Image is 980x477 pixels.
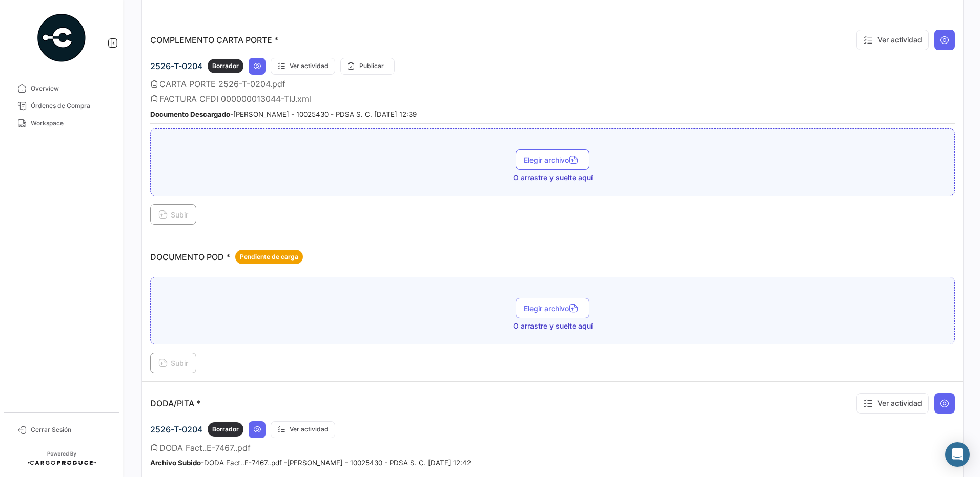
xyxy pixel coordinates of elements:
[159,443,251,453] span: DODA Fact..E-7467..pdf
[150,61,202,71] span: 2526-T-0204
[240,252,298,262] span: Pendiente de carga
[212,425,239,434] span: Borrador
[8,80,115,97] a: Overview
[8,97,115,115] a: Órdenes de Compra
[516,298,589,318] button: Elegir archivo
[271,421,335,438] button: Ver actividad
[524,156,581,164] span: Elegir archivo
[31,119,111,128] span: Workspace
[8,115,115,132] a: Workspace
[150,204,196,225] button: Subir
[150,424,202,435] span: 2526-T-0204
[150,459,201,467] b: Archivo Subido
[856,30,929,50] button: Ver actividad
[150,35,278,45] p: COMPLEMENTO CARTA PORTE *
[31,101,111,111] span: Órdenes de Compra
[159,79,285,89] span: CARTA PORTE 2526-T-0204.pdf
[150,250,303,264] p: DOCUMENTO POD *
[158,210,188,219] span: Subir
[31,425,111,435] span: Cerrar Sesión
[150,459,471,467] small: - DODA Fact..E-7467..pdf - [PERSON_NAME] - 10025430 - PDSA S. C. [DATE] 12:42
[516,149,589,170] button: Elegir archivo
[945,442,970,467] div: Abrir Intercom Messenger
[340,58,395,75] button: Publicar
[159,94,311,104] span: FACTURA CFDI 000000013044-TIJ.xml
[36,12,87,63] img: powered-by.png
[513,172,593,183] span: O arrastre y suelte aquí
[524,304,581,313] span: Elegir archivo
[150,353,196,373] button: Subir
[150,110,417,118] small: - [PERSON_NAME] - 10025430 - PDSA S. C. [DATE] 12:39
[513,321,593,331] span: O arrastre y suelte aquí
[158,359,188,367] span: Subir
[856,393,929,414] button: Ver actividad
[212,61,239,71] span: Borrador
[271,58,335,75] button: Ver actividad
[150,398,200,408] p: DODA/PITA *
[31,84,111,93] span: Overview
[150,110,230,118] b: Documento Descargado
